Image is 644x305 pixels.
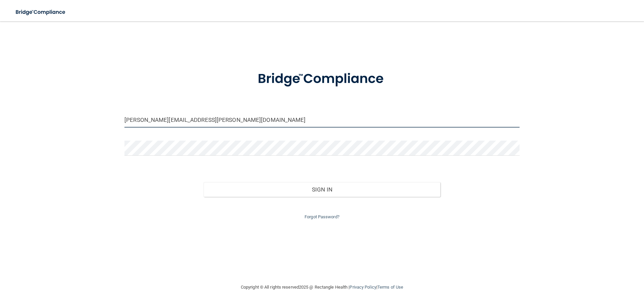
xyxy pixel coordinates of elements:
a: Forgot Password? [305,214,339,219]
iframe: Drift Widget Chat Controller [528,257,636,284]
img: bridge_compliance_login_screen.278c3ca4.svg [10,5,72,19]
a: Privacy Policy [350,285,376,290]
a: Terms of Use [377,285,403,290]
div: Copyright © All rights reserved 2025 @ Rectangle Health | | [200,277,444,298]
input: Email [124,112,520,128]
button: Sign In [204,182,441,197]
img: bridge_compliance_login_screen.278c3ca4.svg [244,62,400,96]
